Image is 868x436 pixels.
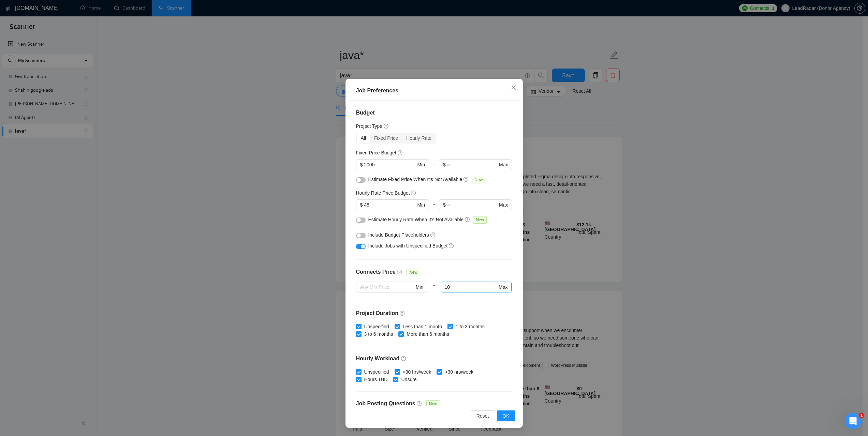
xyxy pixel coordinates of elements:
[511,85,516,90] span: close
[362,376,391,383] span: Hours TBD
[400,368,434,376] span: <30 hrs/week
[473,216,487,224] span: New
[400,311,405,316] span: question-circle
[464,177,469,182] span: question-circle
[465,217,470,222] span: question-circle
[360,201,363,209] span: $
[356,400,415,408] h4: Job Posting Questions
[362,368,392,376] span: Unspecified
[368,177,462,182] span: Estimate Fixed Price When It’s Not Available
[356,355,512,363] h4: Hourly Workload
[398,376,419,383] span: Unsure
[449,243,454,249] span: question-circle
[364,201,416,209] input: 0
[356,189,410,197] h5: Hourly Rate Price Budget
[499,201,508,209] span: Max
[398,150,403,155] span: question-circle
[356,268,396,276] h4: Connects Price
[397,269,402,275] span: question-circle
[357,133,370,143] div: All
[447,201,498,209] input: ∞
[404,330,452,338] span: More than 6 months
[417,201,425,209] span: Min
[356,149,396,156] h5: Fixed Price Budget
[356,309,512,317] h4: Project Duration
[402,133,436,143] div: Hourly Rate
[471,410,495,421] button: Reset
[504,79,523,97] button: Close
[368,217,464,222] span: Estimate Hourly Rate When It’s Not Available
[427,282,440,301] div: -
[845,413,861,429] iframe: Intercom live chat
[499,283,507,291] span: Max
[499,161,508,168] span: Max
[502,412,509,420] span: OK
[417,161,425,168] span: Min
[426,400,440,408] span: New
[472,176,485,183] span: New
[443,161,446,168] span: $
[453,323,487,330] span: 1 to 3 months
[368,232,429,238] span: Include Budget Placeholders
[476,412,489,420] span: Reset
[356,109,512,117] h4: Budget
[356,87,512,95] div: Job Preferences
[859,413,864,418] span: 1
[364,161,416,168] input: 0
[429,199,439,216] div: -
[362,323,392,330] span: Unspecified
[445,283,497,291] input: Any Max Price
[417,401,422,406] span: question-circle
[411,190,416,196] span: question-circle
[362,330,396,338] span: 3 to 6 months
[384,123,389,129] span: question-circle
[442,368,476,376] span: >30 hrs/week
[430,232,436,238] span: question-circle
[447,161,498,168] input: ∞
[443,201,446,209] span: $
[401,356,407,361] span: question-circle
[360,161,363,168] span: $
[360,283,414,291] input: Any Min Price
[370,133,402,143] div: Fixed Price
[407,269,420,276] span: New
[368,243,448,249] span: Include Jobs with Unspecified Budget
[429,159,439,176] div: -
[497,410,515,421] button: OK
[416,283,424,291] span: Min
[356,122,383,130] h5: Project Type
[400,323,445,330] span: Less than 1 month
